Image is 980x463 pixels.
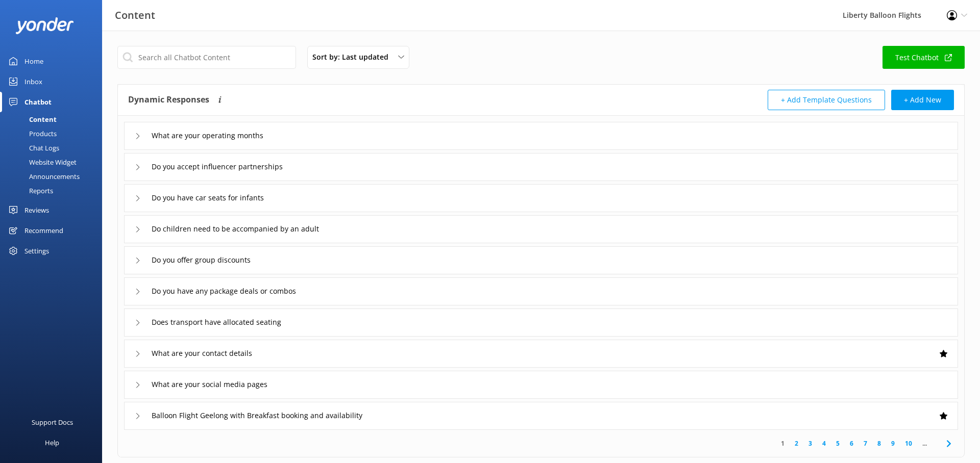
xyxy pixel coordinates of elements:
a: 7 [859,439,872,448]
h4: Dynamic Responses [128,90,209,110]
span: What are your social media pages [152,379,267,390]
a: 1 [776,439,790,448]
div: Reviews [24,200,49,220]
button: + Add New [891,90,954,110]
a: Chat Logs [6,141,102,155]
div: Recommend [24,220,63,241]
a: 10 [900,439,917,448]
a: Content [6,112,102,126]
span: Do you accept influencer partnerships [152,161,283,172]
div: Reports [6,184,53,198]
div: Content [6,112,57,126]
span: What are your contact details [152,348,252,359]
a: Reports [6,184,102,198]
input: Search all Chatbot Content [117,46,296,69]
h3: Content [115,7,155,23]
div: Products [6,126,57,141]
a: 6 [845,439,859,448]
img: yonder-white-logo.png [15,17,74,34]
div: Chatbot [24,92,52,112]
a: Test Chatbot [883,46,965,69]
span: Do you offer group discounts [152,254,251,266]
a: Announcements [6,169,102,184]
span: ... [917,439,932,448]
div: Chat Logs [6,141,59,155]
span: Does transport have allocated seating [152,317,281,328]
div: Settings [24,241,49,261]
a: 8 [872,439,886,448]
div: Home [24,51,43,71]
div: Help [45,432,59,453]
a: 2 [790,439,803,448]
span: Do you have car seats for infants [152,192,264,203]
a: 5 [831,439,845,448]
button: + Add Template Questions [768,90,885,110]
a: 9 [886,439,900,448]
a: 4 [817,439,831,448]
a: Website Widget [6,155,102,169]
a: Products [6,126,102,141]
span: Do children need to be accompanied by an adult [152,223,319,235]
a: 3 [803,439,817,448]
span: What are your operating months [152,130,263,141]
span: Do you have any package deals or combos [152,286,296,297]
div: Announcements [6,169,80,184]
div: Website Widget [6,155,77,169]
span: Balloon Flight Geelong with Breakfast booking and availability [152,410,362,421]
span: Sort by: Last updated [312,52,395,63]
div: Support Docs [32,412,73,432]
div: Inbox [24,71,42,92]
